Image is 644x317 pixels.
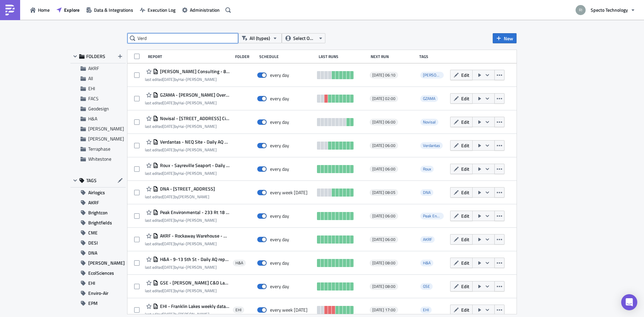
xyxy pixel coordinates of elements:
[450,70,473,80] button: Edit
[70,248,126,258] button: DNA
[270,96,289,102] div: every day
[461,165,469,172] span: Edit
[372,96,395,101] span: [DATE] 02:00
[163,241,174,247] time: 2025-07-25T19:18:31Z
[88,218,112,228] span: Brightfields
[158,209,229,215] span: Peak Environmental - 233 Rt 18 - Daily AQ Report
[235,54,256,59] div: Folder
[372,284,395,289] span: [DATE] 08:00
[88,115,97,122] span: H&A
[158,115,229,121] span: Novisal - 100 Water St Jersey City - Daily AQ Report
[163,147,174,153] time: 2025-08-07T00:07:21Z
[70,278,126,288] button: EHI
[372,260,395,266] span: [DATE] 08:00
[70,288,126,298] button: Enviro-Air
[372,166,395,172] span: [DATE] 06:00
[259,54,315,59] div: Schedule
[163,194,174,200] time: 2025-07-28T19:33:15Z
[88,155,111,162] span: Whitestone
[70,198,126,208] button: AKRF
[420,142,443,149] span: Verdantas
[145,312,229,317] div: last edited by [PERSON_NAME]
[270,236,289,243] div: every day
[70,188,126,198] button: Airlogics
[145,100,229,105] div: last edited by Hai-[PERSON_NAME]
[88,258,125,268] span: [PERSON_NAME]
[420,213,444,219] span: Peak Environmental
[450,281,473,292] button: Edit
[423,260,431,266] span: H&A
[270,119,289,125] div: every day
[27,5,53,15] button: Home
[319,54,368,59] div: Last Runs
[372,72,395,78] span: [DATE] 06:10
[270,283,289,289] div: every day
[88,145,110,152] span: Terraphase
[420,166,434,172] span: Roux
[372,190,395,195] span: [DATE] 08:05
[88,278,95,288] span: EHI
[270,307,308,313] div: every week on Sunday
[450,117,473,127] button: Edit
[423,142,440,149] span: Verdantas
[420,72,444,78] span: Stevenson
[372,119,395,125] span: [DATE] 06:00
[5,5,15,15] img: PushMetrics
[450,234,473,245] button: Edit
[64,6,79,13] span: Explore
[53,5,83,15] a: Explore
[163,76,174,83] time: 2025-08-08T11:21:43Z
[94,6,133,13] span: Data & Integrations
[493,33,517,43] button: New
[450,140,473,151] button: Edit
[372,237,395,242] span: [DATE] 06:00
[163,170,174,176] time: 2025-08-04T14:37:23Z
[423,95,435,102] span: GZAMA
[450,164,473,174] button: Edit
[423,307,429,313] span: EHI
[461,236,469,243] span: Edit
[420,189,433,196] span: DNA
[88,95,99,102] span: FACS
[282,33,325,43] button: Select Owner
[372,143,395,148] span: [DATE] 06:00
[461,71,469,78] span: Edit
[461,259,469,266] span: Edit
[158,68,229,74] span: Stevenson Consulting - 8133 Baltimore Property - Daily AQ Report (copy)
[83,5,137,15] button: Data & Integrations
[450,305,473,315] button: Edit
[461,142,469,149] span: Edit
[420,283,433,290] span: GSE
[235,307,241,313] span: EHI
[270,260,289,266] div: every day
[423,283,430,289] span: GSE
[88,268,114,278] span: EcolSciences
[88,228,98,238] span: CME
[88,65,99,72] span: AKRF
[621,294,637,310] div: Open Intercom Messenger
[461,118,469,125] span: Edit
[450,187,473,198] button: Edit
[145,194,215,199] div: last edited by [PERSON_NAME]
[270,213,289,219] div: every day
[450,93,473,104] button: Edit
[270,143,289,149] div: every day
[88,135,124,142] span: Saltus
[70,228,126,238] button: CME
[88,105,109,112] span: Geodesign
[145,124,229,129] div: last edited by Hai-[PERSON_NAME]
[38,6,50,13] span: Home
[88,125,124,132] span: Pennino
[450,258,473,268] button: Edit
[86,177,97,183] span: TAGS
[158,303,229,309] span: EHI - Franklin Lakes weekly data in XLSX
[419,54,447,59] div: Tags
[270,190,308,196] div: every week on Monday
[127,33,238,43] input: Search Reports
[420,119,438,125] span: Novisal
[372,307,395,313] span: [DATE] 17:00
[88,198,99,208] span: AKRF
[70,298,126,308] button: EPM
